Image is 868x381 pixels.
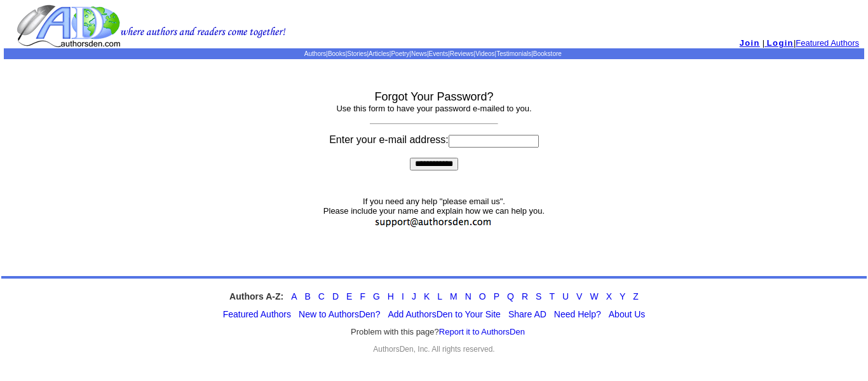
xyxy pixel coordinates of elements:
[590,291,598,301] a: W
[507,291,514,301] a: Q
[369,50,390,57] a: Articles
[475,50,494,57] a: Videos
[17,4,286,48] img: logo.gif
[351,327,525,337] font: Problem with this page?
[291,291,297,301] a: A
[522,291,528,301] a: R
[402,291,404,301] a: I
[536,291,541,301] a: S
[450,291,458,301] a: M
[373,291,380,301] a: G
[633,291,639,301] a: Z
[620,291,625,301] a: Y
[429,50,449,57] a: Events
[576,291,582,301] a: V
[304,50,326,57] a: Authors
[304,291,310,301] a: B
[424,291,430,301] a: K
[347,50,367,57] a: Stories
[554,309,601,319] a: Need Help?
[439,327,525,336] a: Report it to AuthorsDen
[346,291,352,301] a: E
[223,309,291,319] a: Featured Authors
[796,38,859,48] a: Featured Authors
[371,216,497,229] img: support.jpg
[391,50,409,57] a: Poetry
[388,309,500,319] a: Add AuthorsDen to Your Site
[1,345,867,354] div: AuthorsDen, Inc. All rights reserved.
[465,291,471,301] a: N
[549,291,555,301] a: T
[609,309,646,319] a: About Us
[299,309,380,319] a: New to AuthorsDen?
[450,50,474,57] a: Reviews
[764,38,794,48] a: Login
[763,38,859,48] font: | |
[411,50,427,57] a: News
[508,309,546,319] a: Share AD
[328,50,346,57] a: Books
[332,291,339,301] a: D
[533,50,562,57] a: Bookstore
[412,291,416,301] a: J
[336,104,531,113] font: Use this form to have your password e-mailed to you.
[388,291,394,301] a: H
[494,291,499,301] a: P
[360,291,365,301] a: F
[437,291,442,301] a: L
[562,291,569,301] a: U
[318,291,325,301] a: C
[374,90,493,103] font: Forgot Your Password?
[740,38,760,48] a: Join
[323,197,545,231] font: If you need any help "please email us". Please include your name and explain how we can help you.
[229,291,283,301] strong: Authors A-Z:
[329,134,539,145] font: Enter your e-mail address:
[606,291,612,301] a: X
[4,50,864,57] p: | | | | | | | | | |
[496,50,531,57] a: Testimonials
[479,291,486,301] a: O
[767,38,794,48] span: Login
